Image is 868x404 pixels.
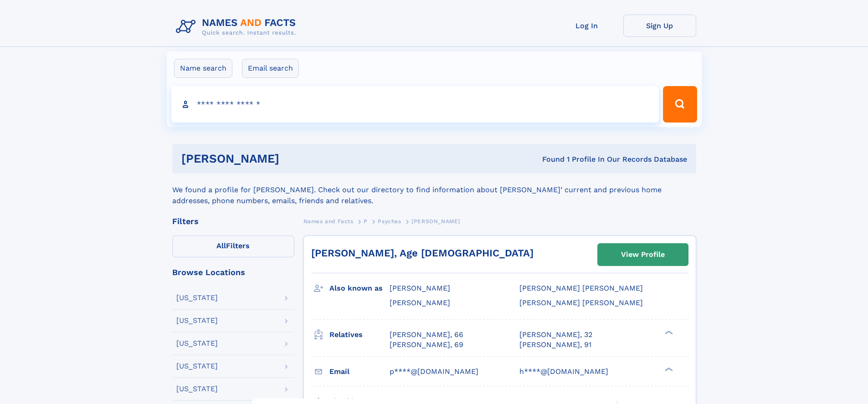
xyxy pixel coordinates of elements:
label: Filters [172,235,294,257]
span: [PERSON_NAME] [390,298,450,307]
span: [PERSON_NAME] [PERSON_NAME] [519,298,643,307]
label: Name search [174,59,232,78]
div: Found 1 Profile In Our Records Database [411,154,687,164]
div: [US_STATE] [176,363,218,370]
span: [PERSON_NAME] [411,218,460,225]
div: Browse Locations [172,268,294,276]
h3: Relatives [329,327,390,343]
a: [PERSON_NAME], 69 [390,340,463,350]
div: Filters [172,217,294,225]
div: ❯ [663,329,673,335]
a: [PERSON_NAME], 32 [519,330,592,340]
span: P [364,218,368,225]
input: search input [171,86,659,123]
h1: [PERSON_NAME] [181,153,411,164]
span: Psychas [378,218,401,225]
button: Search Button [663,86,697,123]
div: [US_STATE] [176,385,218,393]
div: ❯ [663,366,673,372]
label: Email search [242,59,299,78]
span: [PERSON_NAME] [PERSON_NAME] [519,284,643,292]
a: Log In [550,15,623,37]
span: [PERSON_NAME] [390,284,450,292]
h3: Also known as [329,281,390,296]
div: We found a profile for [PERSON_NAME]. Check out our directory to find information about [PERSON_N... [172,174,696,206]
a: Psychas [378,215,401,227]
div: [US_STATE] [176,340,218,347]
span: All [216,241,226,250]
a: P [364,215,368,227]
a: [PERSON_NAME], Age [DEMOGRAPHIC_DATA] [311,247,534,259]
a: Sign Up [623,15,696,37]
a: View Profile [598,244,688,266]
div: [US_STATE] [176,317,218,324]
h3: Email [329,364,390,379]
a: [PERSON_NAME], 91 [519,340,591,350]
img: Logo Names and Facts [172,15,303,39]
div: View Profile [621,244,665,265]
div: [US_STATE] [176,294,218,302]
a: Names and Facts [303,215,354,227]
a: [PERSON_NAME], 66 [390,330,463,340]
